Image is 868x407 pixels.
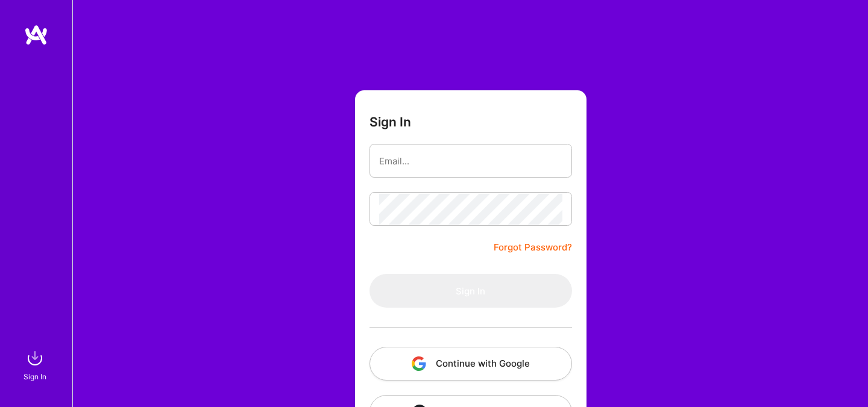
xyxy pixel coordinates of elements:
button: Sign In [370,274,572,308]
input: Email... [379,146,562,176]
div: Sign In [24,370,46,383]
h3: Sign In [370,114,411,129]
img: logo [24,24,48,46]
button: Continue with Google [370,347,572,381]
a: sign inSign In [25,346,47,383]
img: sign in [23,346,47,370]
a: Forgot Password? [494,240,572,255]
img: icon [412,356,426,371]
